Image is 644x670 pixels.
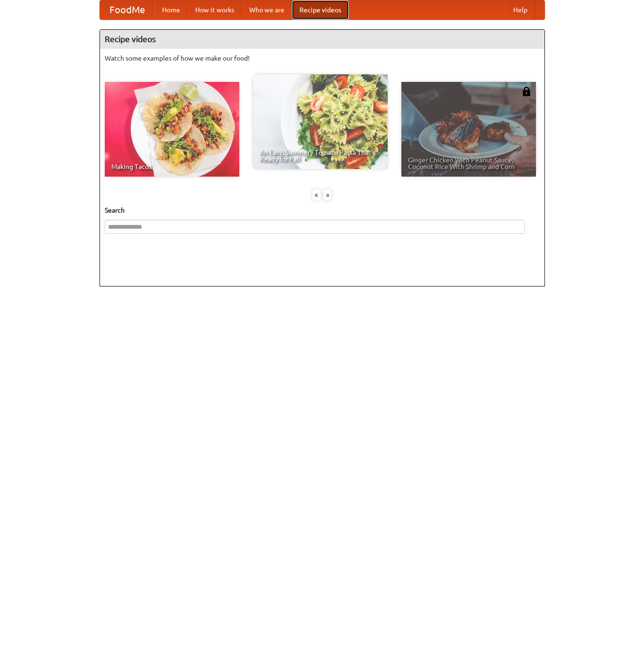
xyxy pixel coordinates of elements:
img: 483408.png [522,87,531,96]
a: How it works [188,0,242,19]
a: Home [154,0,188,19]
div: « [312,189,321,201]
a: Help [506,0,535,19]
div: » [323,189,332,201]
a: FoodMe [100,0,154,19]
h5: Search [105,205,540,215]
a: Who we are [242,0,292,19]
span: Making Tacos [111,163,233,170]
span: An Easy, Summery Tomato Pasta That's Ready for Fall [260,149,381,162]
p: Watch some examples of how we make our food! [105,54,540,63]
a: An Easy, Summery Tomato Pasta That's Ready for Fall [253,74,388,169]
a: Recipe videos [292,0,349,19]
h4: Recipe videos [100,30,544,49]
a: Making Tacos [105,82,239,177]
